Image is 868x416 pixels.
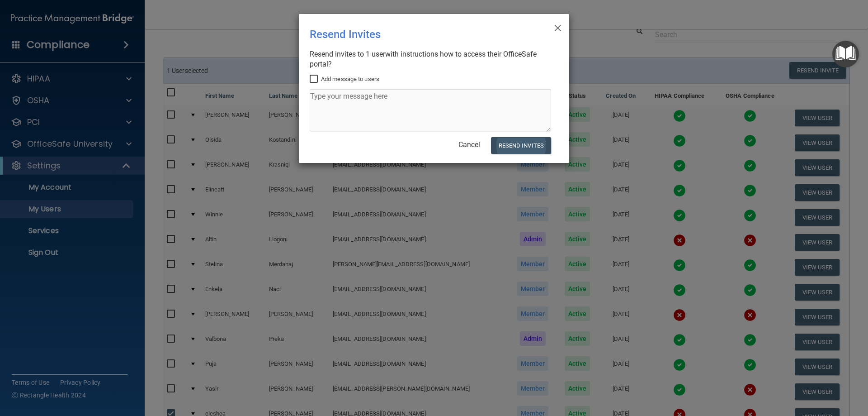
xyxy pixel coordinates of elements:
button: Open Resource Center [832,41,859,67]
span: × [554,18,562,36]
label: Add message to users [310,74,379,85]
div: Resend invites to 1 user with instructions how to access their OfficeSafe portal? [310,49,551,69]
input: Add message to users [310,76,320,83]
div: Resend Invites [310,21,521,48]
button: Resend Invites [491,137,551,154]
a: Cancel [458,140,480,149]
